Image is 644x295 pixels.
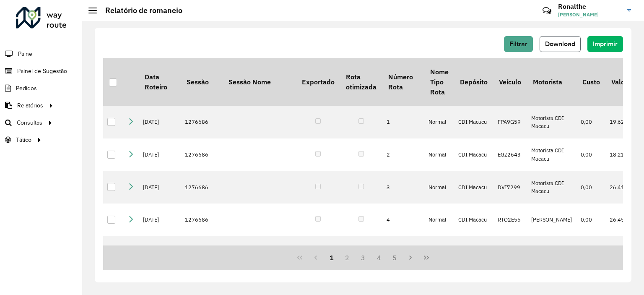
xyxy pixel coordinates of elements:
[324,250,340,266] button: 1
[576,138,605,171] td: 0,00
[454,106,493,138] td: CDI Macacu
[605,171,640,204] td: 26.410,47
[527,106,576,138] td: Motorista CDI Macacu
[605,236,640,269] td: 30.489,04
[139,138,181,171] td: [DATE]
[605,58,640,106] th: Valor
[382,58,424,106] th: Número Rota
[493,58,527,106] th: Veículo
[181,236,223,269] td: 1276686
[17,118,42,127] span: Consultas
[424,138,454,171] td: Normal
[509,40,527,47] span: Filtrar
[139,106,181,138] td: [DATE]
[424,236,454,269] td: Normal
[493,236,527,269] td: CUJ7753
[454,236,493,269] td: CDI Macacu
[493,106,527,138] td: FPA9G59
[493,138,527,171] td: EGZ2643
[181,106,223,138] td: 1276686
[527,171,576,204] td: Motorista CDI Macacu
[382,138,424,171] td: 2
[97,6,182,15] h2: Relatório de romaneio
[387,250,403,266] button: 5
[16,136,31,144] span: Tático
[139,58,181,106] th: Data Roteiro
[454,204,493,236] td: CDI Macacu
[493,204,527,236] td: RTO2E55
[16,84,37,93] span: Pedidos
[593,40,618,47] span: Imprimir
[576,58,605,106] th: Custo
[181,204,223,236] td: 1276686
[454,138,493,171] td: CDI Macacu
[424,58,454,106] th: Nome Tipo Rota
[605,204,640,236] td: 26.452,50
[424,171,454,204] td: Normal
[402,250,418,266] button: Next Page
[558,11,621,18] span: [PERSON_NAME]
[454,58,493,106] th: Depósito
[545,40,575,47] span: Download
[382,204,424,236] td: 4
[181,138,223,171] td: 1276686
[605,138,640,171] td: 18.217,44
[181,171,223,204] td: 1276686
[382,236,424,269] td: 5
[18,50,34,58] span: Painel
[576,171,605,204] td: 0,00
[139,171,181,204] td: [DATE]
[527,236,576,269] td: Motorista CDI Macacu
[382,106,424,138] td: 1
[493,171,527,204] td: DVI7299
[17,101,43,110] span: Relatórios
[296,58,340,106] th: Exportado
[527,58,576,106] th: Motorista
[340,58,382,106] th: Rota otimizada
[355,250,371,266] button: 3
[605,106,640,138] td: 19.627,52
[576,236,605,269] td: 0,00
[17,67,67,76] span: Painel de Sugestão
[576,204,605,236] td: 0,00
[424,204,454,236] td: Normal
[418,250,434,266] button: Last Page
[540,36,581,52] button: Download
[587,36,623,52] button: Imprimir
[339,250,355,266] button: 2
[223,58,296,106] th: Sessão Nome
[576,106,605,138] td: 0,00
[527,138,576,171] td: Motorista CDI Macacu
[504,36,533,52] button: Filtrar
[454,171,493,204] td: CDI Macacu
[424,106,454,138] td: Normal
[527,204,576,236] td: [PERSON_NAME]
[538,2,556,20] a: Contato Rápido
[382,171,424,204] td: 3
[558,3,621,10] h3: Ronalthe
[139,204,181,236] td: [DATE]
[181,58,223,106] th: Sessão
[139,236,181,269] td: [DATE]
[371,250,387,266] button: 4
